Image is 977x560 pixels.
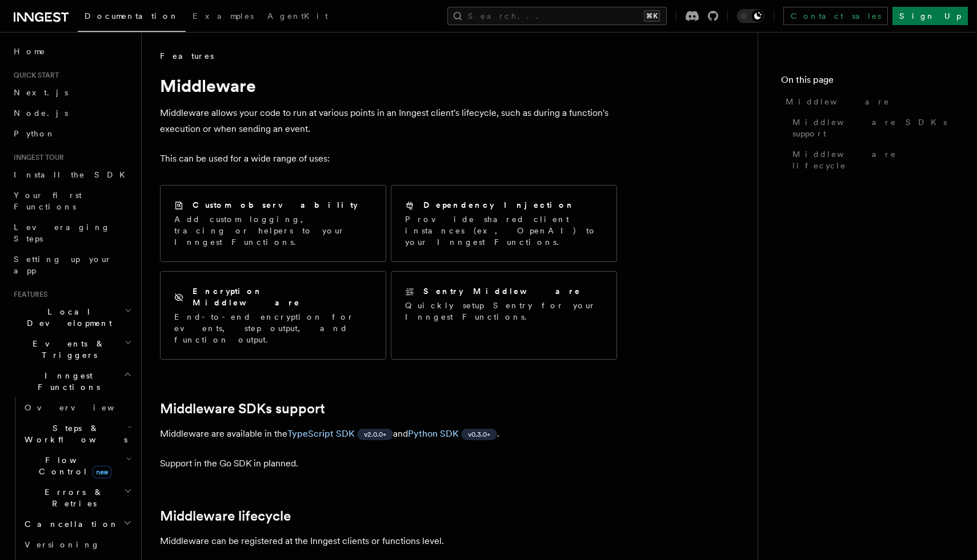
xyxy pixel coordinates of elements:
[737,9,764,23] button: Toggle dark mode
[468,430,490,439] span: v0.3.0+
[786,96,890,107] span: Middleware
[9,123,134,144] a: Python
[85,11,179,21] span: Documentation
[9,164,134,185] a: Install the SDK
[174,311,372,345] p: End-to-end encryption for events, step output, and function output.
[14,129,55,138] span: Python
[25,540,100,549] span: Versioning
[160,271,386,360] a: Encryption MiddlewareEnd-to-end encryption for events, step output, and function output.
[9,290,47,299] span: Features
[9,217,134,249] a: Leveraging Steps
[892,7,968,25] a: Sign Up
[287,428,355,439] a: TypeScript SDK
[423,285,581,297] h2: Sentry Middleware
[160,401,325,417] a: Middleware SDKs support
[14,223,110,243] span: Leveraging Steps
[193,285,372,308] h2: Encryption Middleware
[20,486,124,509] span: Errors & Retries
[9,370,123,393] span: Inngest Functions
[20,397,134,418] a: Overview
[9,153,64,162] span: Inngest tour
[14,108,68,118] span: Node.js
[174,213,372,248] p: Add custom logging, tracing or helpers to your Inngest Functions.
[160,508,291,524] a: Middleware lifecycle
[14,88,68,97] span: Next.js
[9,338,125,361] span: Events & Triggers
[391,271,617,360] a: Sentry MiddlewareQuickly setup Sentry for your Inngest Functions.
[14,255,112,275] span: Setting up your app
[792,148,954,171] span: Middleware lifecycle
[9,103,134,123] a: Node.js
[186,3,261,31] a: Examples
[160,50,214,62] span: Features
[160,533,617,549] p: Middleware can be registered at the Inngest clients or functions level.
[644,10,660,22] kbd: ⌘K
[20,534,134,555] a: Versioning
[9,71,59,80] span: Quick start
[781,91,954,112] a: Middleware
[9,249,134,281] a: Setting up your app
[20,422,127,445] span: Steps & Workflows
[20,514,134,534] button: Cancellation
[408,428,459,439] a: Python SDK
[25,403,142,412] span: Overview
[160,456,617,472] p: Support in the Go SDK in planned.
[193,199,358,211] h2: Custom observability
[9,82,134,103] a: Next.js
[93,466,111,478] span: new
[14,191,82,211] span: Your first Functions
[20,450,134,482] button: Flow Controlnew
[783,7,888,25] a: Contact sales
[9,333,134,365] button: Events & Triggers
[261,3,335,31] a: AgentKit
[20,418,134,450] button: Steps & Workflows
[20,518,119,530] span: Cancellation
[788,144,954,176] a: Middleware lifecycle
[405,213,603,248] p: Provide shared client instances (ex, OpenAI) to your Inngest Functions.
[160,185,386,262] a: Custom observabilityAdd custom logging, tracing or helpers to your Inngest Functions.
[267,11,328,21] span: AgentKit
[423,199,575,211] h2: Dependency Injection
[193,11,254,21] span: Examples
[405,300,603,323] p: Quickly setup Sentry for your Inngest Functions.
[14,170,132,179] span: Install the SDK
[9,41,134,62] a: Home
[9,365,134,397] button: Inngest Functions
[78,3,186,32] a: Documentation
[20,454,126,477] span: Flow Control
[160,151,617,167] p: This can be used for a wide range of uses:
[160,105,617,137] p: Middleware allows your code to run at various points in an Inngest client's lifecycle, such as du...
[792,116,954,139] span: Middleware SDKs support
[9,185,134,217] a: Your first Functions
[160,75,617,96] h1: Middleware
[9,301,134,333] button: Local Development
[20,482,134,514] button: Errors & Retries
[160,426,617,442] p: Middleware are available in the and .
[391,185,617,262] a: Dependency InjectionProvide shared client instances (ex, OpenAI) to your Inngest Functions.
[788,112,954,144] a: Middleware SDKs support
[781,73,954,91] h4: On this page
[447,7,667,25] button: Search...⌘K
[14,46,46,57] span: Home
[9,306,125,329] span: Local Development
[364,430,386,439] span: v2.0.0+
